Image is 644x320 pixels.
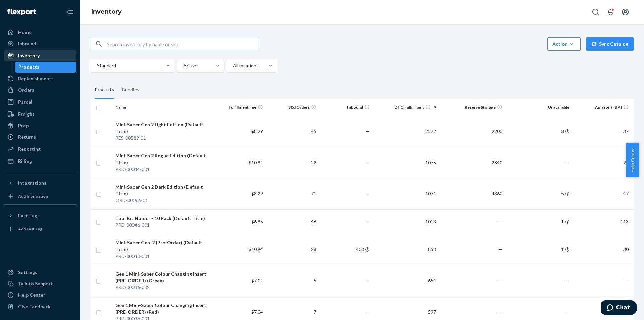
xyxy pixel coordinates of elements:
td: 46 [266,209,319,234]
td: 2840 [439,147,505,178]
div: Add Fast Tag [18,226,42,232]
th: Reserve Storage [439,99,505,116]
th: Name [113,99,213,116]
td: 5 [505,178,572,209]
a: Inbounds [4,38,76,49]
span: $7.04 [251,309,263,315]
span: — [498,246,502,252]
td: 2200 [439,116,505,147]
div: Add Integration [18,193,48,199]
div: Orders [18,87,34,93]
span: $10.94 [249,159,263,165]
th: Amazon (FBA) [572,99,634,116]
td: 1074 [372,178,439,209]
div: Help Center [18,292,45,299]
td: 22 [266,147,319,178]
iframe: Opens a widget where you can chat to one of our agents [601,300,637,317]
ol: breadcrumbs [86,2,127,22]
td: 858 [372,234,439,265]
a: Inventory [91,8,122,15]
div: Talk to Support [18,280,53,287]
a: Returns [4,132,76,142]
td: 2572 [372,116,439,147]
div: Products [18,64,39,71]
span: — [565,159,569,165]
div: Tool Bit Holder - 10 Pack (Default Title) [115,215,210,222]
a: Orders [4,85,76,95]
span: — [366,191,370,196]
div: Billing [18,158,32,165]
td: 400 [319,234,372,265]
th: 30d Orders [266,99,319,116]
div: PRD-00046-001 [115,222,210,228]
span: — [498,278,502,283]
div: Settings [18,269,37,276]
button: Close Navigation [63,5,76,19]
a: Freight [4,109,76,120]
input: Search inventory by name or sku [107,37,258,51]
div: Bundles [122,81,139,99]
span: — [625,278,629,283]
a: Help Center [4,290,76,301]
a: Billing [4,156,76,167]
a: Products [15,62,77,73]
span: — [366,159,370,165]
a: Add Fast Tag [4,224,76,234]
div: Inventory [18,52,40,59]
div: Reporting [18,146,41,152]
div: Prep [18,122,29,129]
div: Inbounds [18,40,39,47]
td: 22 [572,147,634,178]
span: — [565,278,569,283]
td: 654 [372,265,439,296]
td: 47 [572,178,634,209]
span: — [498,309,502,315]
div: Give Feedback [18,303,51,310]
td: 4360 [439,178,505,209]
button: Fast Tags [4,210,76,221]
a: Parcel [4,97,76,107]
td: 113 [572,209,634,234]
a: Add Integration [4,191,76,202]
td: 28 [266,234,319,265]
div: Mini-Saber Gen 2 Rogue Edition (Default Title) [115,152,210,166]
div: Products [95,81,114,99]
input: All locations [232,62,233,69]
div: Fast Tags [18,212,40,219]
div: Freight [18,111,35,118]
div: PRD-00036-002 [115,284,210,291]
div: Mini-Saber Gen-2 (Pre-Order) (Default Title) [115,239,210,253]
a: Home [4,27,76,38]
div: RES-00589-01 [115,135,210,141]
td: 45 [266,116,319,147]
div: PRD-00040-001 [115,253,210,260]
span: $8.29 [251,191,263,196]
span: $7.04 [251,278,263,283]
td: 1075 [372,147,439,178]
button: Open notifications [604,5,617,19]
td: 1013 [372,209,439,234]
div: PRD-00044-001 [115,166,210,173]
button: Open Search Box [589,5,602,19]
button: Action [547,37,581,51]
div: Home [18,29,32,36]
td: 30 [572,234,634,265]
div: Parcel [18,99,32,105]
div: Returns [18,134,36,140]
td: 1 [505,209,572,234]
td: 71 [266,178,319,209]
button: Help Center [626,143,639,177]
th: Inbound [319,99,372,116]
span: — [498,219,502,224]
td: 3 [505,116,572,147]
input: Active [183,62,183,69]
th: Fulfillment Fee [213,99,266,116]
a: Reporting [4,144,76,154]
div: Action [552,41,576,47]
img: Flexport logo [7,9,36,15]
span: — [366,309,370,315]
div: Integrations [18,180,46,186]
